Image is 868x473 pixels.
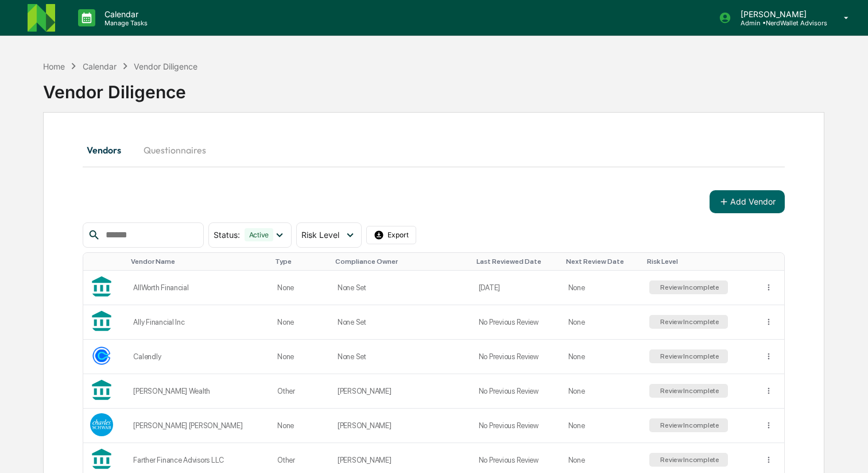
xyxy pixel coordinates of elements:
td: [PERSON_NAME] [331,409,472,443]
div: Active [245,228,274,241]
div: Toggle SortBy [335,257,467,266]
div: Review Incomplete [658,352,719,360]
div: Ally Financial Inc [133,318,263,326]
td: None [270,305,331,340]
p: [PERSON_NAME] [731,9,827,19]
td: None Set [331,340,472,374]
div: Review Incomplete [658,456,719,464]
div: secondary tabs example [83,136,785,164]
div: Review Incomplete [658,318,719,326]
div: Home [43,61,65,71]
td: No Previous Review [472,340,561,374]
div: Review Incomplete [658,421,719,429]
div: Toggle SortBy [131,257,266,266]
button: Export [366,226,417,244]
img: Vendor Logo [90,413,113,436]
div: Toggle SortBy [647,257,753,266]
td: None [561,374,643,409]
button: Questionnaires [134,136,215,164]
td: None Set [331,305,472,340]
div: Vendor Diligence [134,61,197,71]
td: None [270,271,331,305]
div: Farther Finance Advisors LLC [133,456,263,464]
p: Calendar [95,9,153,19]
span: Risk Level [301,230,339,240]
td: None [270,340,331,374]
button: Add Vendor [710,190,785,213]
div: Toggle SortBy [766,257,780,266]
td: [DATE] [472,271,561,305]
td: None [561,271,643,305]
td: Other [270,374,331,409]
div: Calendar [83,61,117,71]
div: Toggle SortBy [275,257,326,266]
div: [PERSON_NAME] [PERSON_NAME] [133,421,263,430]
div: Vendor Diligence [43,72,824,102]
img: Vendor Logo [90,344,113,367]
div: Toggle SortBy [566,257,638,266]
td: None [561,409,643,443]
div: Review Incomplete [658,387,719,395]
td: None [270,409,331,443]
td: None [561,305,643,340]
div: [PERSON_NAME] Wealth [133,387,263,395]
div: AllWorth Financial [133,283,263,292]
div: Review Incomplete [658,283,719,291]
td: None Set [331,271,472,305]
td: No Previous Review [472,305,561,340]
button: Vendors [83,136,134,164]
p: Admin • NerdWallet Advisors [731,19,827,27]
span: Status : [214,230,240,240]
img: logo [28,4,55,32]
p: Manage Tasks [95,19,153,27]
td: No Previous Review [472,374,561,409]
td: No Previous Review [472,409,561,443]
td: [PERSON_NAME] [331,374,472,409]
td: None [561,340,643,374]
div: Calendly [133,352,263,361]
div: Toggle SortBy [92,257,122,266]
div: Toggle SortBy [476,257,557,266]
